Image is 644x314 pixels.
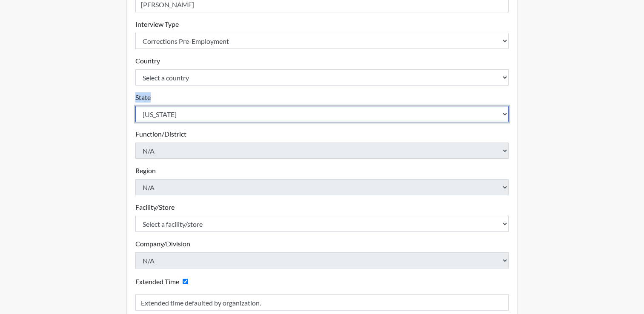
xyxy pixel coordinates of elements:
label: Function/District [135,129,186,139]
label: Interview Type [135,19,179,29]
label: Country [135,56,160,66]
label: Extended Time [135,277,179,287]
label: Region [135,166,156,176]
label: Company/Division [135,239,190,249]
div: Checking this box will provide the interviewee with an accomodation of extra time to answer each ... [135,275,192,288]
label: State [135,92,151,103]
label: Facility/Store [135,202,175,212]
input: Reason for Extension [135,294,509,311]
